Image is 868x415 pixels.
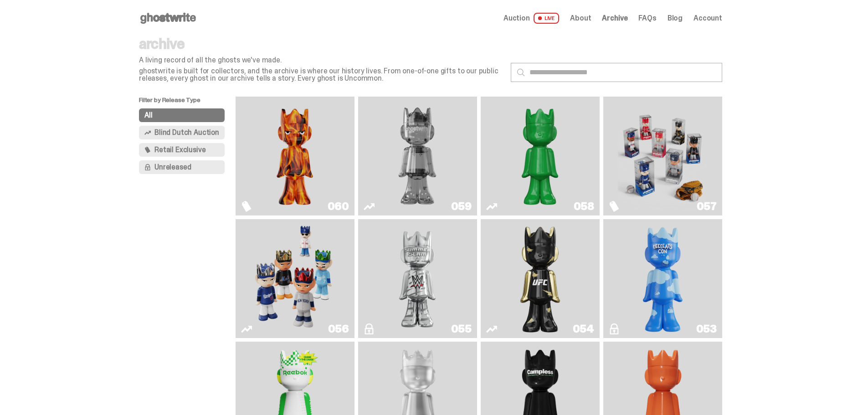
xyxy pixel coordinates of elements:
[139,97,236,108] p: Filter by Release Type
[696,323,717,334] div: 053
[154,146,205,154] span: Retail Exclusive
[609,100,717,212] a: Game Face (2025)
[250,100,339,212] img: Always On Fire
[328,201,349,212] div: 060
[570,15,591,22] a: About
[486,100,594,212] a: Schrödinger's ghost: Sunday Green
[241,223,349,334] a: Game Face (2025)
[250,223,339,334] img: Game Face (2025)
[154,129,219,136] span: Blind Dutch Auction
[139,67,503,82] p: ghostwrite is built for collectors, and the archive is where our history lives. From one-of-one g...
[364,223,472,334] a: I Was There SummerSlam
[503,15,530,22] span: Auction
[618,100,707,212] img: Game Face (2025)
[451,323,472,334] div: 055
[139,56,503,64] p: A living record of all the ghosts we've made.
[573,323,594,334] div: 054
[668,15,683,22] a: Blog
[639,223,687,334] img: ghooooost
[486,223,594,334] a: Ruby
[602,15,627,22] a: Archive
[328,323,349,334] div: 056
[503,13,559,24] a: Auction LIVE
[139,160,225,174] button: Unreleased
[139,108,225,122] button: All
[373,100,462,212] img: Two
[139,36,503,51] p: archive
[373,223,462,334] img: I Was There SummerSlam
[144,112,153,119] span: All
[693,15,722,22] a: Account
[495,100,585,212] img: Schrödinger's ghost: Sunday Green
[516,223,565,334] img: Ruby
[139,143,225,157] button: Retail Exclusive
[638,15,656,22] a: FAQs
[697,201,717,212] div: 057
[154,164,191,171] span: Unreleased
[574,201,594,212] div: 058
[364,100,472,212] a: Two
[241,100,349,212] a: Always On Fire
[451,201,472,212] div: 059
[139,126,225,139] button: Blind Dutch Auction
[534,13,560,24] span: LIVE
[609,223,717,334] a: ghooooost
